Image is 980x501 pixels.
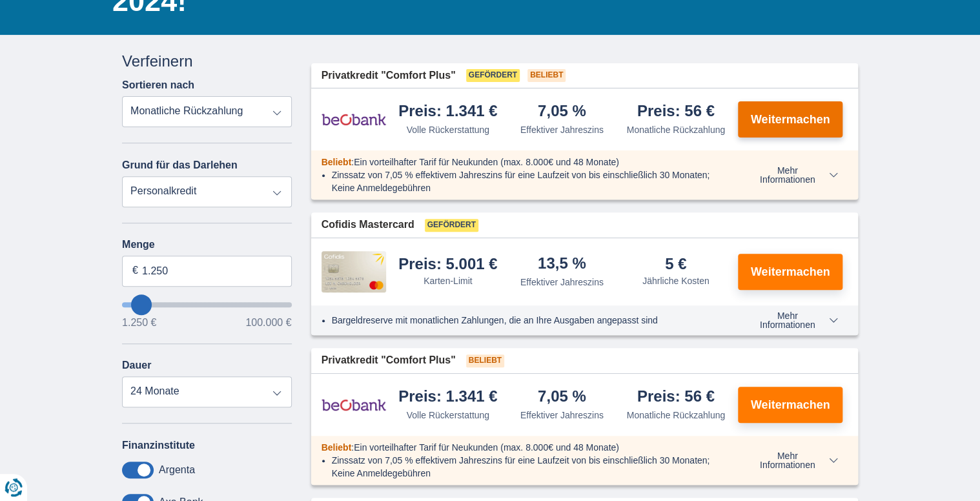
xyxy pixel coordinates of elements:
font: 7,05 % [538,387,586,405]
span: Ein vorteilhafter Tarif für Neukunden (max. 8.000€ und 48 Monate) [354,442,619,453]
span: Mehr Informationen [748,166,838,184]
font: 13,5 % [538,254,586,272]
div: Effektiver Jahreszins [520,276,604,289]
button: Mehr Informationen [739,165,848,185]
font: Preis: 1.341 € [398,102,497,119]
font: : [322,442,619,453]
button: Weitermachen [738,387,842,423]
font: Weitermachen [751,265,830,278]
span: Cofidis Mastercard [322,218,414,232]
label: Dauer [122,360,151,371]
div: Monatliche Rückzahlung [626,409,725,422]
div: Effektiver Jahreszins [520,123,604,136]
li: Zinssatz von 7,05 % effektivem Jahreszins für eine Laufzeit von bis einschließlich 30 Monaten; Ke... [332,169,729,194]
input: wantToBorrow [122,302,292,307]
button: Weitermachen [738,101,842,138]
label: Finanzinstitute [122,440,195,451]
li: Bargeldreserve mit monatlichen Zahlungen, die an Ihre Ausgaben angepasst sind [332,314,729,327]
span: 1.250 € [122,318,156,328]
span: Gefördert [466,69,520,82]
font: Preis: 1.341 € [398,387,497,405]
font: Weitermachen [751,113,830,126]
div: 5 € [665,256,686,272]
span: Beliebt [466,354,504,367]
label: Menge [122,239,292,251]
span: Beliebt [322,157,352,167]
span: Privatkredit "Comfort Plus" [322,68,456,83]
span: 100.000 € [245,318,291,328]
div: Volle Rückerstattung [407,409,489,422]
span: Privatkredit "Comfort Plus" [322,353,456,368]
button: Mehr Informationen [739,451,848,470]
button: Mehr Informationen [739,311,848,330]
div: Monatliche Rückzahlung [626,123,725,136]
label: Argenta [159,464,195,476]
span: Beliebt [527,69,566,82]
li: Zinssatz von 7,05 % effektivem Jahreszins für eine Laufzeit von bis einschließlich 30 Monaten; Ke... [332,454,729,480]
span: € [132,263,138,278]
button: Weitermachen [738,254,842,290]
div: Karten-Limit [424,274,472,287]
div: Effektiver Jahreszins [520,409,604,422]
img: Beobank Privatkredit [322,103,386,136]
font: : [322,157,619,167]
span: Gefördert [425,219,478,232]
img: Cofidis CC Privatkredit [322,251,386,292]
font: 7,05 % [538,102,586,119]
div: Verfeinern [122,50,292,72]
font: Preis: 56 € [637,387,715,405]
label: Grund für das Darlehen [122,159,238,171]
font: Weitermachen [751,398,830,411]
span: Mehr Informationen [748,311,838,329]
div: Jährliche Kosten [642,274,709,287]
img: Beobank Privatkredit [322,389,386,421]
label: Sortieren nach [122,79,194,91]
span: Ein vorteilhafter Tarif für Neukunden (max. 8.000€ und 48 Monate) [354,157,619,167]
span: Beliebt [322,442,352,453]
div: Preis: 5.001 € [398,256,497,272]
span: Mehr Informationen [748,451,838,469]
font: Preis: 56 € [637,102,715,119]
div: Volle Rückerstattung [407,123,489,136]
